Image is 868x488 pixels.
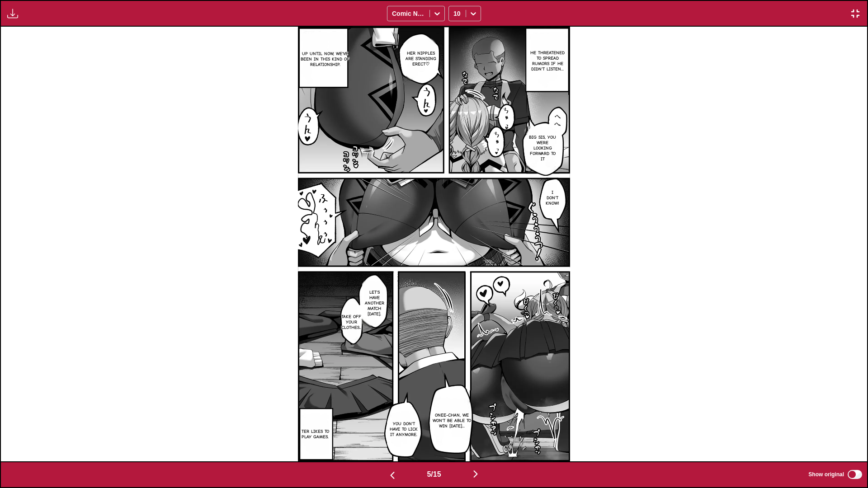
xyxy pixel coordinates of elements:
[7,8,18,19] img: Download translated images
[544,188,561,208] p: I don't know!
[470,469,481,479] img: Next page
[387,470,398,481] img: Previous page
[387,419,420,439] p: You don't have to lick it anymore.
[298,49,353,69] p: Up until now, we've been in this kind of relationship.
[362,288,387,319] p: Let's have another match [DATE].
[427,470,441,479] span: 5 / 15
[526,48,570,74] p: He threatened to spread rumors if he didn't listen...
[403,49,438,69] p: Her nipples are standing erect♡
[430,411,474,431] p: Onee-chan, we won't be able to win [DATE]...
[526,133,559,164] p: Big Sis, you were looking forward to it
[298,27,570,461] img: Manga Panel
[848,470,862,479] input: Show original
[808,471,844,478] span: Show original
[298,427,332,441] p: ter likes to play games.
[340,312,363,332] p: Take off your clothes..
